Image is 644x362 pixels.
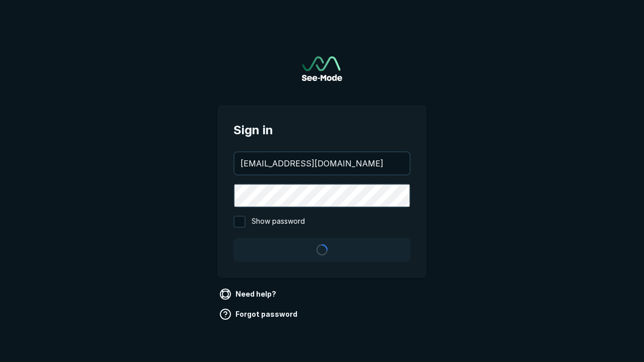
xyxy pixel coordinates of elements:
a: Go to sign in [302,56,342,81]
input: your@email.com [234,152,410,174]
span: Show password [252,216,305,228]
a: Forgot password [217,306,301,322]
img: See-Mode Logo [302,56,342,81]
span: Sign in [233,121,411,139]
a: Need help? [217,286,280,302]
